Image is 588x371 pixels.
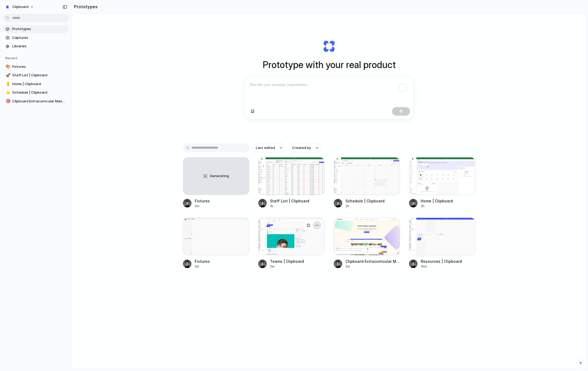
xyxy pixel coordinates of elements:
[3,34,69,42] a: Captures
[6,98,9,104] div: 🎯
[3,42,69,50] a: Libraries
[5,99,10,104] button: 🎯
[345,204,385,209] div: 2h
[6,90,9,96] div: ⭐
[421,259,462,264] div: Resources | Clipboard
[3,89,69,97] a: ⭐Schedule | Clipboard
[183,157,249,209] a: GeneratingFixtures2m
[421,264,462,269] div: 1mo
[345,198,385,204] div: Schedule | Clipboard
[3,25,69,33] a: Prototypes
[12,99,67,104] span: Clipboard Extracurricular Management System
[409,218,476,269] a: Resources | ClipboardResources | Clipboard1mo
[253,143,286,152] button: Last edited
[12,90,67,95] span: Schedule | Clipboard
[72,3,98,10] h2: Prototypes
[258,218,325,269] a: Teams | ClipboardTeams | Clipboard2w
[6,72,9,78] div: 🚀
[270,259,304,264] div: Teams | Clipboard
[210,173,229,179] span: Generating
[270,204,309,209] div: 1h
[12,73,67,78] span: Staff List | Clipboard
[258,157,325,209] a: Staff List | ClipboardStaff List | Clipboard1h
[5,81,10,87] button: 💡
[270,264,304,269] div: 2w
[12,44,67,49] span: Libraries
[345,264,400,269] div: 2w
[195,264,210,269] div: 2w
[3,97,69,105] a: 🎯Clipboard Extracurricular Management System
[3,80,69,88] a: 💡Home | Clipboard
[270,198,309,204] div: Staff List | Clipboard
[12,81,67,87] span: Home | Clipboard
[3,71,69,79] a: 🚀Staff List | Clipboard
[5,56,18,60] span: Recent
[5,64,10,69] button: 🎨
[12,35,67,40] span: Captures
[345,259,400,264] div: Clipboard Extracurricular Management System
[195,198,210,204] div: Fixtures
[292,145,311,151] span: Created by
[245,77,414,105] div: To enrich screen reader interactions, please activate Accessibility in Grammarly extension settings
[334,218,400,269] a: Clipboard Extracurricular Management SystemClipboard Extracurricular Management System2w
[5,73,10,78] button: 🚀
[421,204,453,209] div: 2h
[421,198,453,204] div: Home | Clipboard
[6,81,9,87] div: 💡
[3,3,37,11] button: clipboard
[6,64,9,70] div: 🎨
[256,145,275,151] span: Last edited
[183,218,249,269] a: FixturesFixtures2w
[409,157,476,209] a: Home | ClipboardHome | Clipboard2h
[195,259,210,264] div: Fixtures
[12,64,67,69] span: Fixtures
[334,157,400,209] a: Schedule | ClipboardSchedule | Clipboard2h
[289,143,322,152] button: Created by
[3,63,69,71] a: 🎨Fixtures
[195,204,210,209] div: 2m
[12,26,67,32] span: Prototypes
[12,4,28,10] span: clipboard
[263,58,396,72] h1: Prototype with your real product
[5,90,10,95] button: ⭐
